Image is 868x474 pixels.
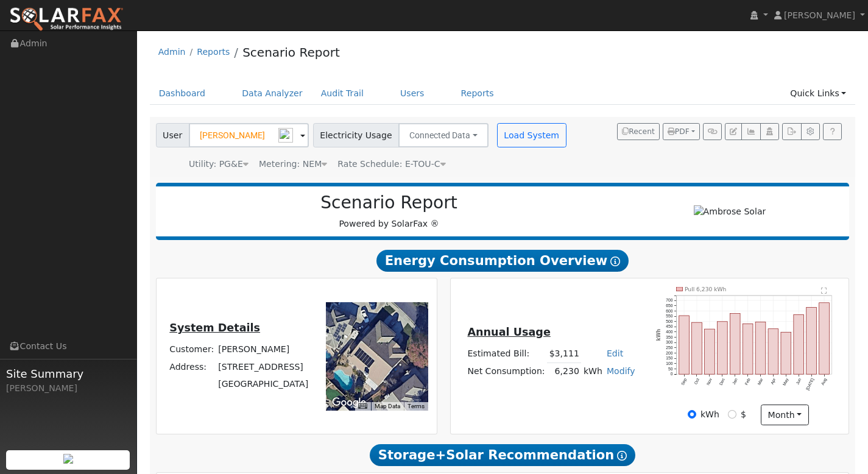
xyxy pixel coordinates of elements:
[666,340,673,344] text: 300
[719,377,726,386] text: Dec
[806,308,817,375] rect: onclick=""
[692,322,702,374] rect: onclick=""
[278,128,293,143] img: npw-badge-icon-locked.svg
[694,377,700,385] text: Oct
[770,377,777,386] text: Apr
[784,10,855,20] span: [PERSON_NAME]
[671,372,673,376] text: 0
[744,377,751,386] text: Feb
[610,256,620,266] i: Show Help
[685,286,727,292] text: Pull 6,230 kWh
[768,329,778,374] rect: onclick=""
[617,451,627,461] i: Show Help
[465,363,547,380] td: Net Consumption:
[391,82,434,105] a: Users
[312,82,373,105] a: Audit Trail
[823,123,842,140] a: Help Link
[216,358,311,375] td: [STREET_ADDRESS]
[329,395,369,411] a: Open this area in Google Maps (opens a new window)
[465,345,547,363] td: Estimated Bill:
[9,7,124,32] img: SolarFax
[782,123,801,140] button: Export Interval Data
[607,366,635,376] a: Modify
[313,123,399,147] span: Electricity Usage
[694,205,766,218] img: Ambrose Solar
[6,382,130,395] div: [PERSON_NAME]
[703,123,722,140] button: Generate Report Link
[782,377,790,386] text: May
[796,377,802,385] text: Jun
[666,356,673,360] text: 150
[329,395,369,411] img: Google
[761,405,809,425] button: month
[666,314,673,318] text: 550
[337,159,445,169] span: Alias: HETOUC
[666,303,673,308] text: 650
[801,123,820,140] button: Settings
[370,444,635,466] span: Storage+Solar Recommendation
[666,298,673,302] text: 700
[197,47,230,57] a: Reports
[757,377,764,386] text: Mar
[242,45,340,60] a: Scenario Report
[755,322,766,374] rect: onclick=""
[819,303,830,374] rect: onclick=""
[794,314,804,374] rect: onclick=""
[668,127,690,136] span: PDF
[6,366,130,382] span: Site Summary
[679,316,690,374] rect: onclick=""
[168,193,610,213] h2: Scenario Report
[666,330,673,334] text: 400
[805,377,815,391] text: [DATE]
[375,402,400,411] button: Map Data
[169,322,260,334] u: System Details
[666,335,673,339] text: 350
[656,328,662,341] text: kWh
[820,377,828,386] text: Aug
[63,454,73,464] img: retrieve
[617,123,660,140] button: Recent
[259,158,327,171] div: Metering: NEM
[688,410,696,419] input: kWh
[705,329,715,374] rect: onclick=""
[663,123,700,140] button: PDF
[156,123,189,147] span: User
[730,314,741,375] rect: onclick=""
[376,250,629,272] span: Energy Consumption Overview
[216,375,311,392] td: [GEOGRAPHIC_DATA]
[680,377,688,386] text: Sep
[741,408,746,421] label: $
[581,363,604,380] td: kWh
[666,351,673,355] text: 200
[607,348,623,358] a: Edit
[668,367,673,371] text: 50
[741,123,760,140] button: Multi-Series Graph
[706,377,713,386] text: Nov
[358,402,367,411] button: Keyboard shortcuts
[189,123,309,147] input: Select a User
[666,319,673,324] text: 500
[467,326,550,338] u: Annual Usage
[168,358,216,375] td: Address:
[216,341,311,358] td: [PERSON_NAME]
[162,193,616,230] div: Powered by SolarFax ®
[732,377,738,385] text: Jan
[700,408,719,421] label: kWh
[158,47,186,57] a: Admin
[666,309,673,313] text: 600
[497,123,566,147] button: Load System
[189,158,249,171] div: Utility: PG&E
[168,341,216,358] td: Customer:
[666,361,673,366] text: 100
[666,325,673,329] text: 450
[398,123,489,147] button: Connected Data
[408,403,425,409] a: Terms (opens in new tab)
[718,322,728,374] rect: onclick=""
[781,82,855,105] a: Quick Links
[666,345,673,350] text: 250
[150,82,215,105] a: Dashboard
[821,287,827,294] text: 
[452,82,503,105] a: Reports
[743,324,753,374] rect: onclick=""
[233,82,312,105] a: Data Analyzer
